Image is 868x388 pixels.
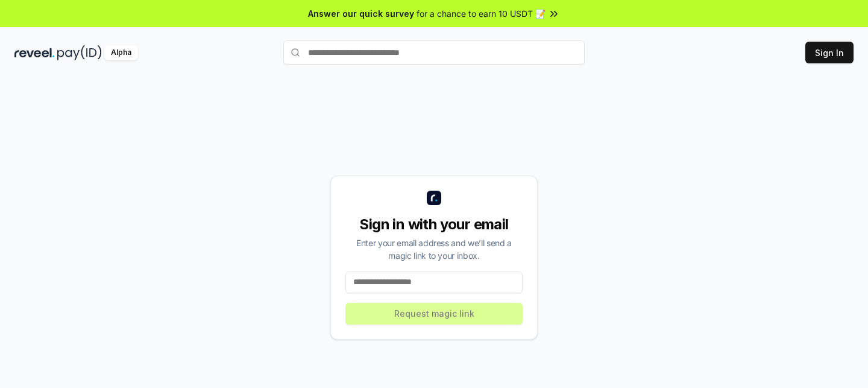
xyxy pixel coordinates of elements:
span: for a chance to earn 10 USDT 📝 [417,7,546,20]
img: logo_small [427,191,441,205]
button: Sign In [805,42,854,63]
div: Sign in with your email [345,215,523,234]
img: reveel_dark [14,45,55,60]
div: Alpha [104,45,138,60]
span: Answer our quick survey [308,7,414,20]
div: Enter your email address and we’ll send a magic link to your inbox. [345,237,523,262]
img: pay_id [57,45,102,60]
